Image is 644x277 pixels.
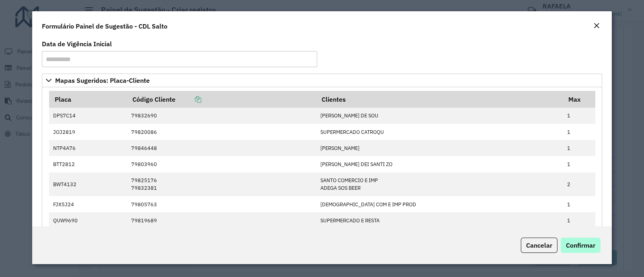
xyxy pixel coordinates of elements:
[42,39,112,49] label: Data de Vigência Inicial
[521,238,557,253] button: Cancelar
[563,212,595,228] td: 1
[316,212,563,228] td: SUPERMERCADO E RESTA
[49,124,127,140] td: JOJ2819
[561,238,601,253] button: Confirmar
[563,108,595,124] td: 1
[127,108,316,124] td: 79832690
[127,91,316,108] th: Código Cliente
[566,241,595,249] span: Confirmar
[49,91,127,108] th: Placa
[42,74,602,87] a: Mapas Sugeridos: Placa-Cliente
[127,196,316,212] td: 79805763
[593,23,600,29] em: Fechar
[563,172,595,196] td: 2
[42,21,167,31] h4: Formulário Painel de Sugestão - CDL Salto
[49,108,127,124] td: DPS7C14
[49,212,127,228] td: QUW9690
[316,172,563,196] td: SANTO COMERCIO E IMP ADEGA SOS BEER
[49,156,127,172] td: BTT2812
[316,196,563,212] td: [DEMOGRAPHIC_DATA] COM E IMP PROD
[316,108,563,124] td: [PERSON_NAME] DE SOU
[591,21,602,31] button: Close
[49,172,127,196] td: BWT4132
[127,156,316,172] td: 79803960
[127,172,316,196] td: 79825176 79832381
[55,77,150,84] span: Mapas Sugeridos: Placa-Cliente
[49,140,127,156] td: NTP4A76
[316,156,563,172] td: [PERSON_NAME] DEI SANTI ZO
[49,196,127,212] td: FJX5J24
[316,124,563,140] td: SUPERMERCADO CATROQU
[563,124,595,140] td: 1
[316,91,563,108] th: Clientes
[127,140,316,156] td: 79846448
[127,212,316,228] td: 79819689
[316,140,563,156] td: [PERSON_NAME]
[563,91,595,108] th: Max
[127,124,316,140] td: 79820086
[563,196,595,212] td: 1
[175,95,201,103] a: Copiar
[563,140,595,156] td: 1
[526,241,552,249] span: Cancelar
[563,156,595,172] td: 1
